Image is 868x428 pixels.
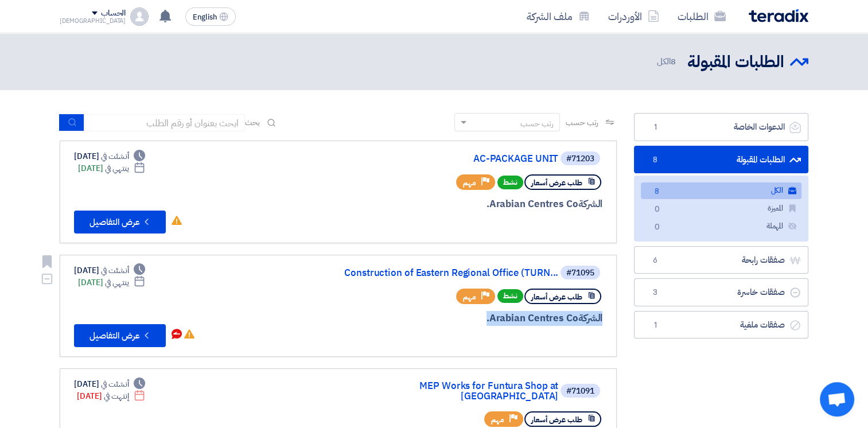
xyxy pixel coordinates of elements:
span: الشركة [578,197,603,211]
a: صفقات رابحة6 [634,246,808,274]
img: Teradix logo [749,9,808,22]
a: صفقات خاسرة3 [634,278,808,306]
span: مهم [463,291,476,302]
button: عرض التفاصيل [74,211,166,234]
span: 6 [648,255,662,266]
span: طلب عرض أسعار [531,291,582,302]
span: 1 [648,320,662,331]
span: الشركة [578,311,603,325]
div: #71203 [566,155,594,163]
div: [DATE] [74,150,145,162]
span: 1 [648,122,662,133]
span: 8 [671,55,676,68]
span: مهم [491,414,504,425]
a: AC-PACKAGE UNIT [329,154,558,164]
span: أنشئت في [101,378,129,390]
h2: الطلبات المقبولة [687,51,784,73]
span: ينتهي في [105,162,129,174]
a: الدعوات الخاصة1 [634,113,808,141]
div: [DEMOGRAPHIC_DATA] [60,18,126,24]
span: 8 [648,154,662,166]
div: الحساب [101,9,126,18]
button: عرض التفاصيل [74,324,166,347]
div: Arabian Centres Co. [326,311,602,326]
div: [DATE] [78,162,145,174]
span: أنشئت في [101,150,129,162]
a: المميزة [641,200,801,217]
a: صفقات ملغية1 [634,311,808,339]
a: المهملة [641,218,801,235]
a: Construction of Eastern Regional Office (TURN... [329,268,558,278]
span: رتب حسب [566,116,598,129]
span: أنشئت في [101,264,129,277]
a: الطلبات [668,3,735,30]
a: الطلبات المقبولة8 [634,146,808,174]
div: #71091 [566,387,594,395]
img: profile_test.png [130,7,149,26]
span: مهم [463,177,476,188]
div: [DATE] [74,378,145,390]
span: ينتهي في [105,277,129,289]
span: طلب عرض أسعار [531,414,582,425]
div: Arabian Centres Co. [326,197,602,212]
span: English [193,13,217,21]
a: Open chat [820,382,854,417]
span: 3 [648,287,662,298]
span: 8 [650,186,664,198]
span: نشط [497,289,523,303]
span: نشط [497,176,523,189]
button: English [185,7,236,26]
a: ملف الشركة [517,3,599,30]
div: [DATE] [78,277,145,289]
a: الأوردرات [599,3,668,30]
a: MEP Works for Funtura Shop at [GEOGRAPHIC_DATA] [329,381,558,402]
div: [DATE] [77,390,145,402]
a: الكل [641,182,801,199]
input: ابحث بعنوان أو رقم الطلب [84,114,245,131]
span: طلب عرض أسعار [531,177,582,188]
div: [DATE] [74,264,145,277]
span: بحث [245,116,260,129]
div: رتب حسب [520,118,554,130]
span: الكل [656,55,678,68]
span: 0 [650,204,664,216]
span: 0 [650,221,664,234]
div: #71095 [566,269,594,277]
span: إنتهت في [104,390,129,402]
